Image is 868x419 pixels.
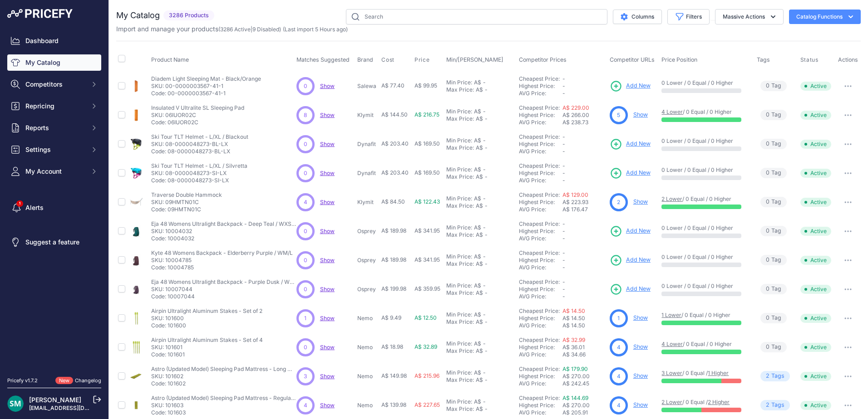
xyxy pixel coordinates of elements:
a: Alerts [7,200,101,216]
span: Show [320,402,335,409]
a: Show [320,344,335,351]
p: 0 Lower / 0 Equal / 0 Higher [661,137,748,145]
p: 0 Lower / 0 Equal / 0 Higher [661,283,748,290]
button: Status [800,56,820,63]
a: Show [320,170,335,176]
span: - [562,257,565,263]
div: Max Price: [446,289,474,297]
a: Add New [610,167,651,180]
h2: My Catalog [116,9,160,22]
a: 1 Higher [708,370,729,376]
p: SKU: 10004785 [151,257,293,264]
span: Show [320,228,335,234]
div: - [483,144,488,151]
a: Cheapest Price: [519,162,560,169]
a: Cheapest Price: [519,395,560,401]
span: - [562,286,565,292]
span: Active [800,111,831,120]
p: Traverse Double Hammock [151,191,222,199]
span: A$ 9.49 [381,314,401,321]
div: - [481,195,486,202]
span: Add New [626,256,651,264]
span: Repricing [25,102,85,111]
span: Show [320,257,335,263]
div: - [481,253,486,260]
div: A$ [476,202,483,209]
a: Add New [610,283,651,296]
span: Show [320,315,335,322]
p: Diadem Light Sleeping Mat - Black/Orange [151,75,261,83]
p: Code: 06IUOR02C [151,119,244,126]
span: Add New [626,140,651,148]
span: Active [800,256,831,265]
span: A$ 223.93 [562,199,588,205]
div: A$ [476,173,483,180]
div: A$ [476,289,483,297]
span: A$ 216.75 [414,111,439,118]
span: A$ 84.50 [381,198,405,205]
a: Show [633,401,648,408]
button: Columns [613,10,662,24]
a: 2 Lower [661,399,682,405]
span: 0 [304,169,307,177]
span: Tag [760,226,787,236]
span: Matches Suggested [296,56,350,63]
span: Active [800,169,831,178]
a: A$ 129.00 [562,191,588,198]
a: 2 Higher [708,399,730,405]
div: A$ [476,86,483,93]
span: A$ 341.95 [414,227,440,234]
input: Search [346,9,607,24]
span: Competitor Prices [519,56,567,63]
a: A$ 32.99 [562,336,585,343]
a: Changelog [75,377,101,384]
div: AVG Price: [519,119,562,126]
span: - [562,133,565,140]
span: Active [800,227,831,236]
span: A$ 341.95 [414,256,440,263]
p: Code: 08-0000048273-SI-LX [151,177,247,184]
div: AVG Price: [519,235,562,242]
span: Brand [357,56,373,63]
button: Repricing [7,98,101,114]
p: Eja 48 Womens Ultralight Backpack - Deep Teal / WXS/S [151,220,296,228]
p: Code: 10004032 [151,235,296,242]
span: A$ 77.40 [381,82,404,89]
span: 0 [766,227,769,235]
div: Max Price: [446,231,474,239]
span: Competitor URLs [610,56,655,63]
span: A$ 203.40 [381,169,409,176]
span: 0 [304,82,307,90]
p: SKU: 06IUOR02C [151,112,244,119]
div: - [481,224,486,231]
span: Show [320,141,335,147]
span: Show [320,373,335,380]
div: Highest Price: [519,170,562,177]
a: 3 Lower [661,370,682,376]
a: Add New [610,80,651,93]
div: - [483,173,488,180]
span: ( | ) [218,26,281,33]
span: 0 [766,256,769,264]
p: Eja 48 Womens Ultralight Backpack - Purple Dusk / WM/L [151,278,296,286]
span: Active [800,140,831,149]
span: 0 [766,82,769,90]
button: Catalog Functions [789,10,861,24]
a: [PERSON_NAME] [29,396,81,404]
span: - [562,90,565,97]
span: Show [320,83,335,89]
p: Code: 10004785 [151,264,293,271]
a: 9 Disabled [252,26,279,33]
a: A$ 144.69 [562,395,588,401]
a: Cheapest Price: [519,365,560,372]
span: Price Position [661,56,697,63]
p: 0 Lower / 0 Equal / 0 Higher [661,224,748,232]
div: - [481,108,486,115]
p: / 0 Equal / 0 Higher [661,312,748,319]
div: Min Price: [446,137,472,144]
span: Tag [760,255,787,265]
span: Show [320,286,335,292]
a: Add New [610,254,651,267]
a: Show [320,112,335,118]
